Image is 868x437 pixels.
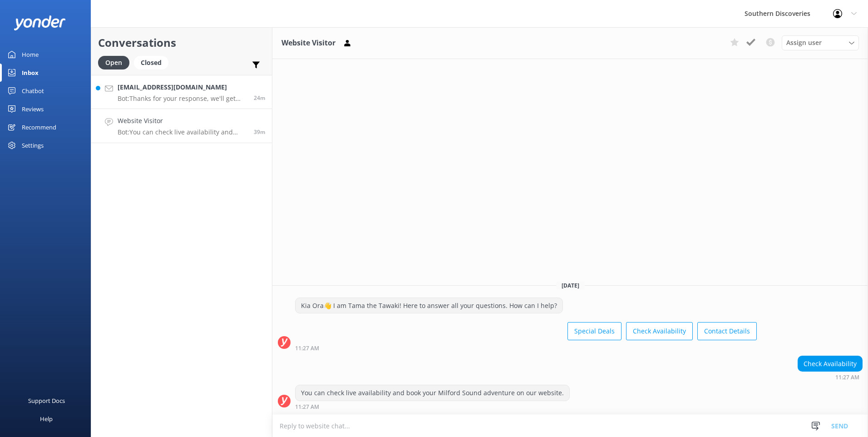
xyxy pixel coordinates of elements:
[40,410,53,428] div: Help
[835,375,859,380] strong: 11:27 AM
[134,57,173,67] a: Closed
[118,82,247,92] h4: [EMAIL_ADDRESS][DOMAIN_NAME]
[295,404,319,410] strong: 11:27 AM
[118,94,247,103] p: Bot: Thanks for your response, we'll get back to you as soon as we can during opening hours.
[697,322,757,340] button: Contact Details
[118,116,247,126] h4: Website Visitor
[22,82,44,100] div: Chatbot
[22,100,44,118] div: Reviews
[22,118,56,136] div: Recommend
[295,403,570,410] div: Sep 21 2025 11:27am (UTC +12:00) Pacific/Auckland
[281,37,335,49] h3: Website Visitor
[134,56,168,70] div: Closed
[556,282,585,289] span: [DATE]
[798,356,862,372] div: Check Availability
[798,374,863,380] div: Sep 21 2025 11:27am (UTC +12:00) Pacific/Auckland
[786,38,822,48] span: Assign user
[118,128,247,136] p: Bot: You can check live availability and book your Milford Sound adventure on our website.
[28,392,65,410] div: Support Docs
[91,109,272,143] a: Website VisitorBot:You can check live availability and book your Milford Sound adventure on our w...
[98,56,129,70] div: Open
[98,57,134,67] a: Open
[296,385,569,401] div: You can check live availability and book your Milford Sound adventure on our website.
[295,345,757,351] div: Sep 21 2025 11:27am (UTC +12:00) Pacific/Auckland
[14,15,66,30] img: yonder-white-logo.png
[567,322,621,340] button: Special Deals
[22,64,39,82] div: Inbox
[254,94,265,102] span: Sep 21 2025 11:42am (UTC +12:00) Pacific/Auckland
[98,34,265,51] h2: Conversations
[22,136,44,154] div: Settings
[295,346,319,351] strong: 11:27 AM
[22,45,39,64] div: Home
[296,298,562,313] div: Kia Ora👋 I am Tama the Tawaki! Here to answer all your questions. How can I help?
[626,322,693,340] button: Check Availability
[782,35,859,50] div: Assign User
[91,75,272,109] a: [EMAIL_ADDRESS][DOMAIN_NAME]Bot:Thanks for your response, we'll get back to you as soon as we can...
[254,128,265,136] span: Sep 21 2025 11:27am (UTC +12:00) Pacific/Auckland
